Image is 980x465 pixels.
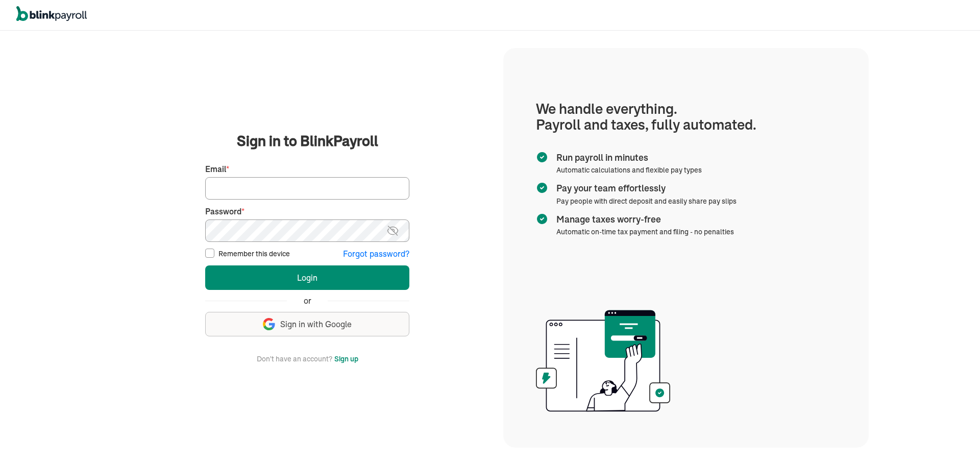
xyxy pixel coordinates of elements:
img: illustration [536,307,670,415]
button: Forgot password? [343,248,409,260]
img: checkmark [536,151,548,163]
span: Sign in with Google [280,319,352,330]
input: Your email address [205,177,409,200]
button: Sign up [334,353,358,365]
label: Remember this device [218,249,290,259]
span: Sign in to BlinkPayroll [237,131,378,151]
span: Pay people with direct deposit and easily share pay slips [556,197,737,206]
img: checkmark [536,182,548,194]
button: Login [205,265,409,290]
button: Sign in with Google [205,312,409,336]
span: Automatic calculations and flexible pay types [556,165,702,175]
img: google [263,318,275,330]
span: Automatic on-time tax payment and filing - no penalties [556,227,734,236]
span: or [304,295,311,307]
img: checkmark [536,213,548,225]
label: Email [205,163,409,175]
img: eye [386,225,399,237]
span: Don't have an account? [257,353,332,365]
span: Pay your team effortlessly [556,182,732,195]
img: logo [16,6,87,21]
span: Run payroll in minutes [556,151,698,164]
h1: We handle everything. Payroll and taxes, fully automated. [536,101,836,133]
span: Manage taxes worry-free [556,213,730,226]
label: Password [205,206,409,217]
